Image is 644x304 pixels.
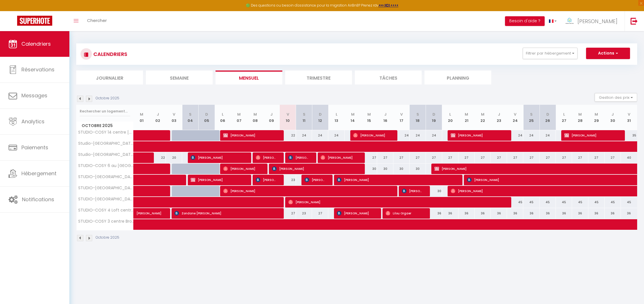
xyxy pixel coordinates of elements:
[377,105,393,130] th: 16
[21,118,45,125] span: Analytics
[621,105,637,130] th: 31
[191,152,245,163] span: [PERSON_NAME]
[546,112,549,117] abbr: D
[523,130,540,141] div: 24
[410,130,426,141] div: 24
[540,105,556,130] th: 26
[605,208,621,219] div: 36
[272,163,359,174] span: [PERSON_NAME]
[556,197,572,208] div: 45
[198,105,215,130] th: 05
[605,152,621,163] div: 27
[458,105,475,130] th: 21
[77,208,134,212] span: STUDIO-COSY 4 Loft centre Brouckerque
[393,130,410,141] div: 24
[150,152,166,163] div: 22
[475,152,491,163] div: 27
[205,112,208,117] abbr: D
[377,164,393,174] div: 30
[256,174,277,185] span: [PERSON_NAME]
[572,105,588,130] th: 28
[410,105,426,130] th: 18
[523,197,540,208] div: 45
[134,208,150,219] a: [PERSON_NAME]
[305,174,326,185] span: [PERSON_NAME]
[355,71,422,84] li: Tâches
[140,112,143,117] abbr: M
[631,17,638,25] img: logout
[475,208,491,219] div: 36
[523,48,577,59] button: Filtrer par hébergement
[223,130,277,141] span: [PERSON_NAME]
[256,152,277,163] span: [PERSON_NAME]
[77,186,134,190] span: STUDIO-[GEOGRAPHIC_DATA]
[588,208,605,219] div: 36
[426,186,442,196] div: 30
[442,152,458,163] div: 27
[22,196,54,203] span: Notifications
[563,112,565,117] abbr: L
[481,112,484,117] abbr: M
[621,208,637,219] div: 36
[303,112,305,117] abbr: S
[400,112,403,117] abbr: V
[136,205,163,216] span: [PERSON_NAME]
[83,11,111,31] a: Chercher
[588,152,605,163] div: 27
[565,16,574,27] img: ...
[21,40,51,47] span: Calendriers
[377,152,393,163] div: 27
[337,208,375,219] span: [PERSON_NAME]
[451,130,505,141] span: [PERSON_NAME]
[426,105,442,130] th: 19
[540,152,556,163] div: 27
[77,122,133,130] span: Octobre 2025
[475,105,491,130] th: 22
[182,105,198,130] th: 04
[523,105,540,130] th: 25
[507,197,523,208] div: 45
[312,105,328,130] th: 12
[253,112,257,117] abbr: M
[498,112,500,117] abbr: J
[588,105,605,130] th: 29
[379,3,399,8] strong: >>> ICI <<<<
[621,130,637,141] div: 35
[92,48,127,61] h3: CALENDRIERS
[222,112,224,117] abbr: L
[426,152,442,163] div: 27
[21,170,57,177] span: Hébergement
[505,16,545,26] button: Besoin d'aide ?
[621,152,637,163] div: 40
[578,112,582,117] abbr: M
[432,112,435,117] abbr: D
[353,130,391,141] span: [PERSON_NAME]
[280,105,296,130] th: 10
[345,105,361,130] th: 14
[285,71,352,84] li: Trimestre
[458,208,475,219] div: 36
[426,208,442,219] div: 36
[87,17,107,23] span: Chercher
[572,208,588,219] div: 36
[189,112,192,117] abbr: S
[280,208,296,219] div: 27
[288,152,310,163] span: [PERSON_NAME]
[174,208,277,219] span: Zondane [PERSON_NAME]
[540,197,556,208] div: 45
[628,112,630,117] abbr: V
[611,112,614,117] abbr: J
[296,208,312,219] div: 23
[588,197,605,208] div: 45
[556,208,572,219] div: 36
[523,152,540,163] div: 27
[393,152,410,163] div: 27
[367,112,371,117] abbr: M
[270,112,273,117] abbr: J
[491,152,507,163] div: 27
[77,152,134,157] span: Studio-[GEOGRAPHIC_DATA]
[564,130,619,141] span: [PERSON_NAME]
[328,105,345,130] th: 13
[296,130,312,141] div: 24
[21,144,48,151] span: Paiements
